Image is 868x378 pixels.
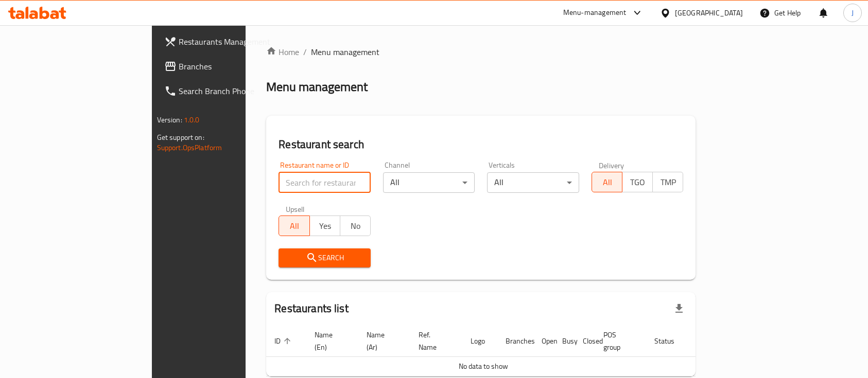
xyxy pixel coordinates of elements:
label: Delivery [599,161,624,169]
span: Status [654,335,688,347]
a: Restaurants Management [156,29,297,54]
h2: Menu management [266,79,368,95]
a: Search Branch Phone [156,79,297,103]
span: Name (En) [315,329,346,353]
h2: Restaurant search [279,137,683,152]
table: enhanced table [266,326,736,376]
h2: Restaurants list [274,301,348,316]
th: Closed [575,326,595,357]
th: Busy [554,326,575,357]
nav: breadcrumb [266,46,696,58]
span: No data to show [459,359,508,373]
th: Open [533,326,554,357]
span: No [344,219,367,233]
span: Ref. Name [419,329,450,353]
span: Search [287,251,362,264]
div: Menu-management [563,7,627,19]
div: All [487,172,579,193]
div: Export file [667,296,691,321]
button: TMP [652,172,683,192]
span: Version: [157,113,182,127]
span: ID [274,335,294,347]
a: Support.OpsPlatform [157,141,222,154]
div: All [383,172,475,193]
div: [GEOGRAPHIC_DATA] [675,7,743,19]
span: POS group [603,329,634,353]
span: All [596,175,618,190]
li: / [303,46,307,58]
button: All [592,172,622,192]
span: Yes [314,219,336,233]
button: Yes [309,215,340,236]
span: TGO [627,175,649,190]
label: Upsell [286,205,305,212]
span: 1.0.0 [184,113,200,127]
th: Branches [497,326,533,357]
span: Get support on: [157,131,204,144]
span: Restaurants Management [179,35,289,48]
th: Logo [462,326,497,357]
span: TMP [657,175,679,190]
button: TGO [622,172,653,192]
button: All [279,215,309,236]
span: Search Branch Phone [179,85,289,97]
button: Search [279,248,371,267]
span: Branches [179,60,289,73]
span: Name (Ar) [367,329,398,353]
a: Branches [156,54,297,79]
span: J [852,7,854,19]
button: No [340,215,371,236]
input: Search for restaurant name or ID.. [279,172,371,193]
span: All [283,219,305,233]
span: Menu management [311,46,379,58]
